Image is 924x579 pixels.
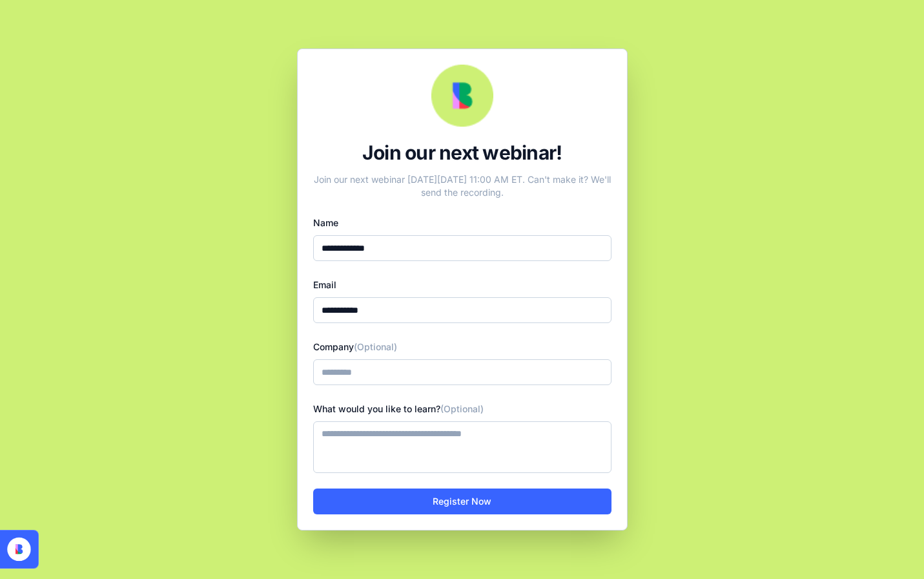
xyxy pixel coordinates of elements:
[313,341,397,352] label: Company
[313,489,611,514] button: Register Now
[313,217,338,228] label: Name
[431,65,493,127] img: Webinar Logo
[313,403,484,414] label: What would you like to learn?
[354,341,397,352] span: (Optional)
[440,403,484,414] span: (Optional)
[313,141,611,164] div: Join our next webinar!
[313,279,336,290] label: Email
[313,168,611,199] div: Join our next webinar [DATE][DATE] 11:00 AM ET. Can't make it? We'll send the recording.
